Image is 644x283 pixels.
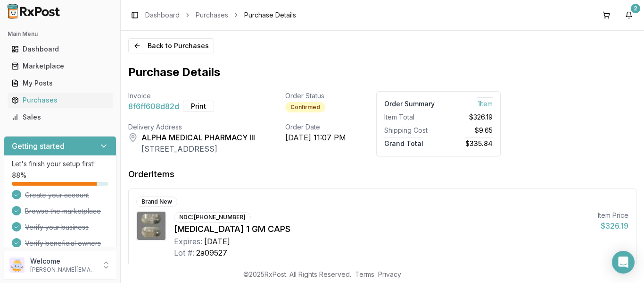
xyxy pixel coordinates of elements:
[469,112,493,122] span: $326.19
[128,38,214,53] button: Back to Purchases
[4,42,116,57] button: Dashboard
[442,126,493,135] div: $9.65
[384,112,435,122] div: Item Total
[11,78,109,88] div: My Posts
[285,91,346,101] div: Order Status
[4,93,116,108] button: Purchases
[9,257,25,273] img: User avatar
[4,110,116,125] button: Sales
[25,190,89,200] span: Create your account
[141,143,255,154] div: [STREET_ADDRESS]
[378,270,401,278] a: Privacy
[11,95,109,105] div: Purchases
[12,159,108,169] p: Let's finish your setup first!
[183,101,214,112] button: Print
[128,91,255,101] div: Invoice
[598,220,628,232] div: $326.19
[8,92,113,109] a: Purchases
[285,132,346,143] div: [DATE] 11:07 PM
[25,239,101,248] span: Verify beneficial owners
[145,10,296,20] nav: breadcrumb
[128,168,174,181] div: Order Items
[11,61,109,71] div: Marketplace
[30,257,96,266] p: Welcome
[598,211,628,220] div: Item Price
[128,101,179,112] span: 8f6ff608d82d
[128,122,255,132] div: Delivery Address
[8,30,113,38] h2: Main Menu
[621,8,636,23] button: 2
[8,75,113,92] a: My Posts
[4,4,64,19] img: RxPost Logo
[174,236,202,247] div: Expires:
[196,10,228,20] a: Purchases
[8,109,113,126] a: Sales
[465,137,493,147] span: $335.84
[478,97,493,108] span: 1 Item
[285,102,325,112] div: Confirmed
[8,41,113,58] a: Dashboard
[174,212,251,223] div: NDC: [PHONE_NUMBER]
[12,171,26,180] span: 88 %
[25,223,89,232] span: Verify your business
[4,59,116,74] button: Marketplace
[128,65,220,80] h1: Purchase Details
[11,112,109,122] div: Sales
[141,132,255,143] div: ALPHA MEDICAL PHARMACY III
[25,206,101,216] span: Browse the marketplace
[137,212,165,240] img: Vascepa 1 GM CAPS
[244,10,296,20] span: Purchase Details
[8,58,113,75] a: Marketplace
[196,247,227,258] div: 2a09527
[384,126,435,135] div: Shipping Cost
[285,122,346,132] div: Order Date
[355,270,374,278] a: Terms
[145,10,180,20] a: Dashboard
[12,140,65,152] h3: Getting started
[30,266,96,274] p: [PERSON_NAME][EMAIL_ADDRESS][DOMAIN_NAME]
[631,4,640,13] div: 2
[174,223,590,236] div: [MEDICAL_DATA] 1 GM CAPS
[136,197,177,207] div: Brand New
[612,251,635,274] div: Open Intercom Messenger
[174,247,194,258] div: Lot #:
[204,236,230,247] div: [DATE]
[384,99,435,109] div: Order Summary
[11,44,109,54] div: Dashboard
[4,76,116,91] button: My Posts
[384,137,423,147] span: Grand Total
